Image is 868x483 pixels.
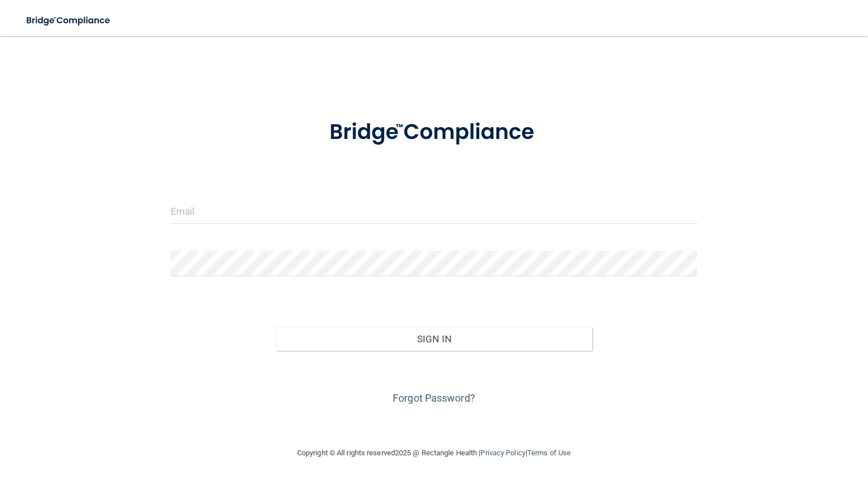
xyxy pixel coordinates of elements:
[17,9,121,32] img: bridge_compliance_login_screen.278c3ca4.svg
[228,435,640,471] div: Copyright © All rights reserved 2025 @ Rectangle Health | |
[307,104,562,161] img: bridge_compliance_login_screen.278c3ca4.svg
[393,392,475,404] a: Forgot Password?
[171,198,697,224] input: Email
[480,449,525,457] a: Privacy Policy
[527,449,571,457] a: Terms of Use
[276,327,592,351] button: Sign In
